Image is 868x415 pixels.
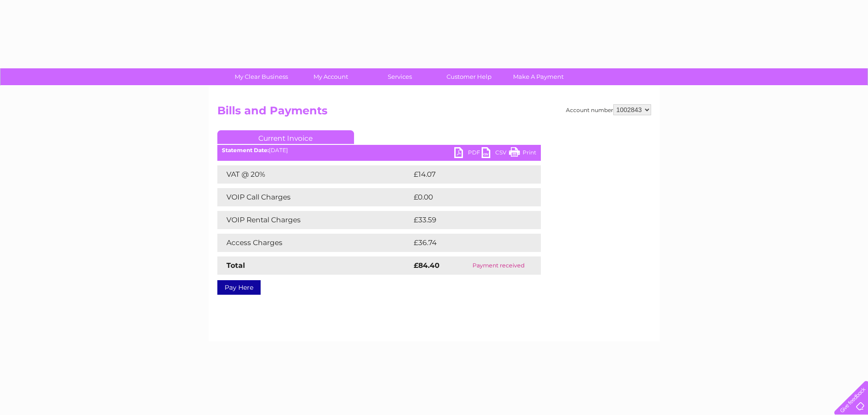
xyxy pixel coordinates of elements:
td: VAT @ 20% [217,165,411,184]
td: £14.07 [411,165,522,184]
td: Payment received [457,256,540,275]
a: Pay Here [217,280,261,295]
td: VOIP Rental Charges [217,211,411,229]
td: £36.74 [411,234,522,252]
div: Account number [566,104,651,115]
a: Services [362,68,437,85]
b: Statement Date: [222,147,269,154]
a: Print [509,147,536,160]
a: My Clear Business [224,68,299,85]
a: PDF [454,147,482,160]
strong: £84.40 [414,261,440,270]
strong: Total [226,261,245,270]
td: Access Charges [217,234,411,252]
a: My Account [293,68,368,85]
a: Current Invoice [217,130,354,144]
a: CSV [482,147,509,160]
td: VOIP Call Charges [217,188,411,206]
td: £0.00 [411,188,520,206]
a: Make A Payment [501,68,576,85]
a: Customer Help [431,68,507,85]
h2: Bills and Payments [217,104,651,122]
div: [DATE] [217,147,541,154]
td: £33.59 [411,211,522,229]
